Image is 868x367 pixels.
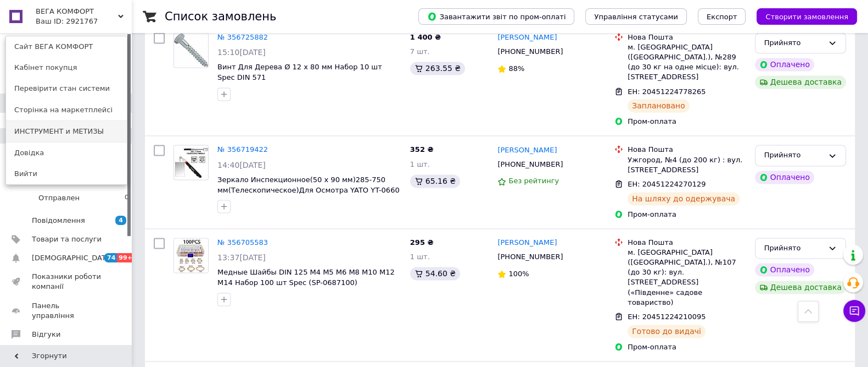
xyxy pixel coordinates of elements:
span: Товари та послуги [32,234,102,244]
span: 295 ₴ [410,238,434,247]
span: 88% [508,64,524,73]
span: Експорт [707,13,737,21]
h1: Список замовлень [165,10,276,23]
a: № 356725882 [217,33,268,41]
span: Повідомлення [32,216,85,226]
div: Пром-оплата [628,117,746,127]
span: 0 [125,193,128,203]
img: Фото товару [174,238,208,272]
div: м. [GEOGRAPHIC_DATA] ([GEOGRAPHIC_DATA].), №107 (до 30 кг): вул. [STREET_ADDRESS] («Південне» сад... [628,248,746,308]
a: [PERSON_NAME] [497,145,557,156]
span: ЕН: 20451224778265 [628,87,705,96]
span: Завантажити звіт по пром-оплаті [427,12,565,21]
a: Медные Шайбы DIN 125 M4 M5 M6 M8 M10 M12 M14 Набор 100 шт Spec (SP-0687100) [217,268,395,287]
a: Сайт ВЕГА КОМФОРТ [6,36,127,57]
button: Управління статусами [585,8,687,25]
a: Кабінет покупця [6,57,127,78]
div: 263.55 ₴ [410,62,465,75]
a: Фото товару [173,238,209,273]
a: Зеркало Инспекционное(50 х 90 мм)285-750 мм(Телескопическое)Для Осмотра YATO YT-0660 [217,176,400,194]
div: м. [GEOGRAPHIC_DATA] ([GEOGRAPHIC_DATA].), №289 (до 30 кг на одне місце): вул. [STREET_ADDRESS] [628,42,746,83]
span: Управління статусами [594,13,678,21]
span: 7 шт. [410,47,430,56]
div: [PHONE_NUMBER] [495,157,565,172]
div: Ужгород, №4 (до 200 кг) : вул. [STREET_ADDRESS] [628,155,746,175]
div: Нова Пошта [628,32,746,42]
span: ВЕГА КОМФОРТ [36,7,118,17]
a: Перевірити стан системи [6,78,127,99]
div: [PHONE_NUMBER] [495,250,565,264]
span: Показники роботи компанії [32,272,102,292]
a: № 356719422 [217,145,268,154]
a: Фото товару [173,145,209,180]
a: № 356705583 [217,238,268,247]
div: Ваш ID: 2921767 [36,17,82,26]
div: Заплановано [628,99,690,112]
span: 14:40[DATE] [217,161,266,169]
button: Чат з покупцем [843,300,865,322]
div: Пром-оплата [628,342,746,352]
div: Оплачено [755,58,814,71]
a: Фото товару [173,32,209,68]
span: Панель управління [32,301,102,321]
div: Дешева доставка [755,281,846,294]
div: [PHONE_NUMBER] [495,45,565,59]
img: Фото товару [174,147,208,178]
span: 1 шт. [410,253,430,261]
span: 4 [115,216,126,225]
div: Прийнято [764,243,824,254]
a: [PERSON_NAME] [497,32,557,43]
div: На шляху до одержувача [628,192,740,205]
span: 1 400 ₴ [410,33,441,41]
span: Створити замовлення [765,13,848,21]
button: Експорт [698,8,746,25]
div: Оплачено [755,263,814,276]
span: 99+ [117,253,135,262]
div: Готово до видачі [628,325,705,338]
span: 13:37[DATE] [217,253,266,262]
span: ЕН: 20451224270129 [628,180,705,188]
a: Створити замовлення [746,12,857,20]
div: Нова Пошта [628,145,746,155]
div: 54.60 ₴ [410,267,460,280]
div: Пром-оплата [628,210,746,220]
div: Дешева доставка [755,75,846,89]
div: 65.16 ₴ [410,174,460,188]
button: Завантажити звіт по пром-оплаті [418,8,574,25]
span: 352 ₴ [410,145,434,154]
button: Створити замовлення [757,8,857,25]
a: [PERSON_NAME] [497,238,557,248]
div: Прийнято [764,37,824,49]
div: Прийнято [764,150,824,161]
a: Вийти [6,163,127,184]
a: Винт Для Дерева Ø 12 х 80 мм Набор 10 шт Spec DIN 571 [217,63,382,81]
span: Відгуки [32,330,60,339]
div: Оплачено [755,171,814,184]
a: Сторінка на маркетплейсі [6,100,127,120]
span: 1 шт. [410,160,430,168]
span: 74 [104,253,117,262]
span: 15:10[DATE] [217,48,266,57]
a: ИНСТРУМЕНТ и МЕТИЗЫ [6,121,127,142]
img: Фото товару [174,33,208,67]
span: 100% [508,270,529,278]
a: Довідка [6,143,127,163]
span: ЕН: 20451224210095 [628,313,705,321]
span: Отправлен [38,193,80,203]
div: Нова Пошта [628,238,746,248]
span: [DEMOGRAPHIC_DATA] [32,253,113,263]
span: Без рейтингу [508,177,559,185]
